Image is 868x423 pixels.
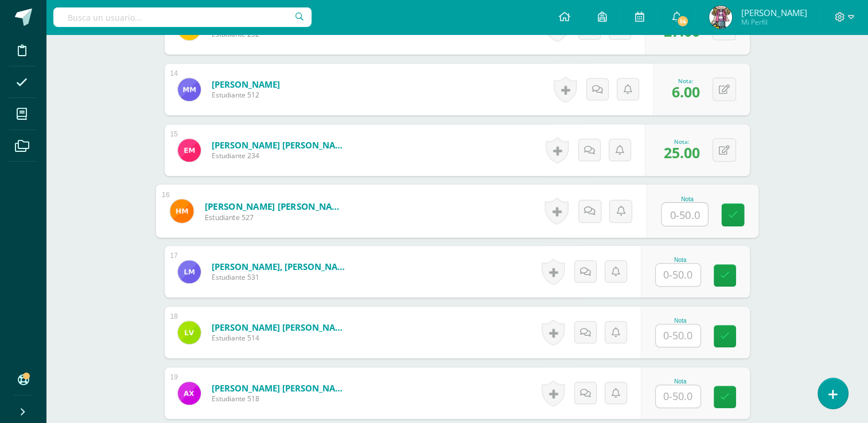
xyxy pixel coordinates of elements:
[178,321,201,344] img: 2196983f817a2f7dbcaa5a25713b3186.png
[709,6,732,29] img: 4583a7fe6a59212e295d7316c925dde3.png
[53,7,312,27] input: Busca un usuario...
[672,82,700,101] span: 6.00
[170,199,193,222] img: 3c5a327e45d30441e86a22263ccf9009.png
[664,143,700,162] span: 25.00
[656,324,700,347] input: 0-50.0
[212,333,349,343] span: Estudiante 514
[655,318,706,324] div: Nota
[212,79,280,90] a: [PERSON_NAME]
[672,77,700,85] div: Nota:
[212,261,349,272] a: [PERSON_NAME], [PERSON_NAME]
[212,382,349,394] a: [PERSON_NAME] [PERSON_NAME]
[178,260,201,283] img: eb3c140e25fdbb6d634b1cf0bc4e8506.png
[661,203,707,226] input: 0-50.0
[656,264,700,286] input: 0-50.0
[178,382,201,405] img: 326c5419d204fc568949be753455d811.png
[741,17,807,27] span: Mi Perfil
[212,272,349,282] span: Estudiante 531
[212,394,349,404] span: Estudiante 518
[655,257,706,263] div: Nota
[656,385,700,408] input: 0-50.0
[655,378,706,385] div: Nota
[741,7,807,18] span: [PERSON_NAME]
[178,139,201,162] img: ace13bcbe99b1684030abeddbaa398e4.png
[212,322,349,333] a: [PERSON_NAME] [PERSON_NAME]
[676,15,689,28] span: 14
[204,212,346,222] span: Estudiante 527
[212,151,349,160] span: Estudiante 234
[664,138,700,146] div: Nota:
[212,90,280,100] span: Estudiante 512
[178,78,201,101] img: 0f510d54ef9567c66331c63b2515fbad.png
[212,139,349,151] a: [PERSON_NAME] [PERSON_NAME]
[661,195,713,202] div: Nota
[204,200,346,212] a: [PERSON_NAME] [PERSON_NAME]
